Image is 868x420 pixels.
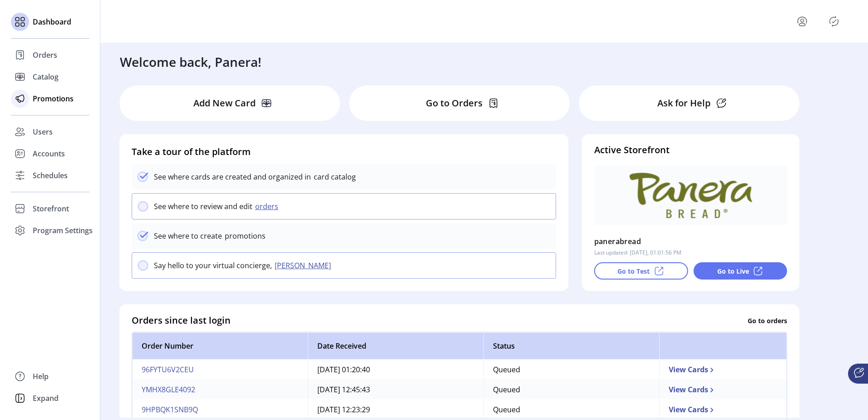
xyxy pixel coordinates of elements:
[33,93,74,104] span: Promotions
[827,14,841,29] button: Publisher Panel
[748,315,787,325] p: Go to orders
[308,400,483,420] td: [DATE] 12:23:29
[193,96,256,110] p: Add New Card
[483,380,659,400] td: Queued
[594,249,681,257] p: Last updated: [DATE], 01:01:56 PM
[132,400,308,420] td: 9HPBQK1SNB9Q
[154,201,252,212] p: See where to review and edit
[132,360,308,380] td: 96FYTU6V2CEU
[426,96,483,110] p: Go to Orders
[308,380,483,400] td: [DATE] 12:45:43
[222,230,266,241] p: promotions
[33,170,68,181] span: Schedules
[33,225,93,236] span: Program Settings
[657,96,710,110] p: Ask for Help
[594,234,641,249] p: panerabread
[154,260,272,271] p: Say hello to your virtual concierge,
[33,393,59,404] span: Expand
[120,52,261,71] h3: Welcome back, Panera!
[132,145,556,159] h4: Take a tour of the platform
[154,171,311,182] p: See where cards are created and organized in
[483,360,659,380] td: Queued
[594,143,787,157] h4: Active Storefront
[795,14,809,29] button: menu
[132,332,308,360] th: Order Number
[33,203,69,214] span: Storefront
[154,230,222,241] p: See where to create
[132,380,308,400] td: YMHX8GLE4092
[483,400,659,420] td: Queued
[132,314,231,327] h4: Orders since last login
[33,126,53,137] span: Users
[483,332,659,360] th: Status
[308,360,483,380] td: [DATE] 01:20:40
[252,201,284,212] button: orders
[659,360,787,380] td: View Cards
[33,50,57,60] span: Orders
[272,260,336,271] button: [PERSON_NAME]
[33,148,65,159] span: Accounts
[717,266,749,276] p: Go to Live
[311,171,356,182] p: card catalog
[617,266,650,276] p: Go to Test
[308,332,483,360] th: Date Received
[33,16,71,27] span: Dashboard
[33,371,49,382] span: Help
[659,380,787,400] td: View Cards
[659,400,787,420] td: View Cards
[33,71,59,82] span: Catalog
